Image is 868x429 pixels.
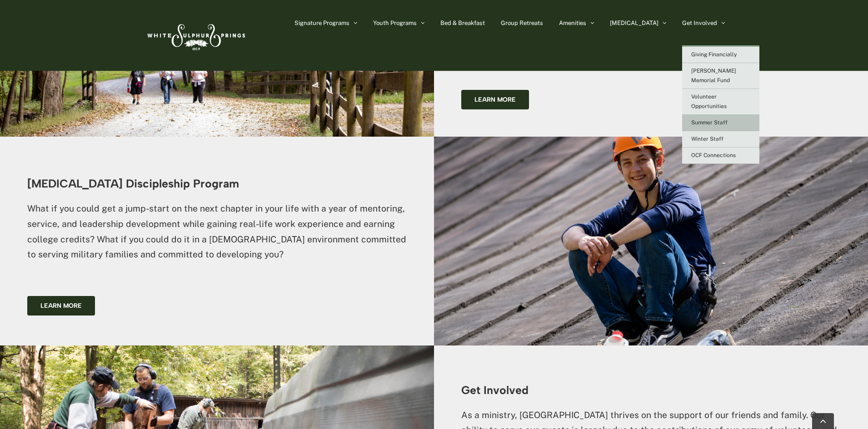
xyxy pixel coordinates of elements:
a: Volunteer Opportunities [682,89,759,115]
span: Volunteer Opportunities [691,94,727,109]
a: Summer Staff [682,115,759,131]
a: OCF Connections [682,148,759,164]
span: Summer Staff [691,119,728,126]
span: Group Retreats [501,20,543,26]
span: Learn more [474,96,516,104]
a: Giving Financially [682,47,759,63]
span: Giving Financially [691,51,737,58]
img: White Sulphur Springs Logo [143,14,248,57]
h3: [MEDICAL_DATA] Discipleship Program [27,178,407,190]
span: [MEDICAL_DATA] [610,20,658,26]
span: Youth Programs [373,20,417,26]
p: What if you could get a jump-start on the next chapter in your life with a year of mentoring, ser... [27,201,407,262]
span: LEARN MORE [40,302,82,310]
span: OCF Connections [691,152,736,158]
span: Get Involved [682,20,717,26]
a: LEARN MORE [27,296,95,316]
span: [PERSON_NAME] Memorial Fund [691,68,736,84]
span: Winter Staff [691,136,723,142]
span: Bed & Breakfast [440,20,485,26]
h3: Get Involved [461,384,841,396]
span: Signature Programs [294,20,349,26]
a: [PERSON_NAME] Memorial Fund [682,63,759,89]
a: Winter Staff [682,131,759,148]
span: Amenities [559,20,586,26]
a: Learn more [461,90,529,109]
